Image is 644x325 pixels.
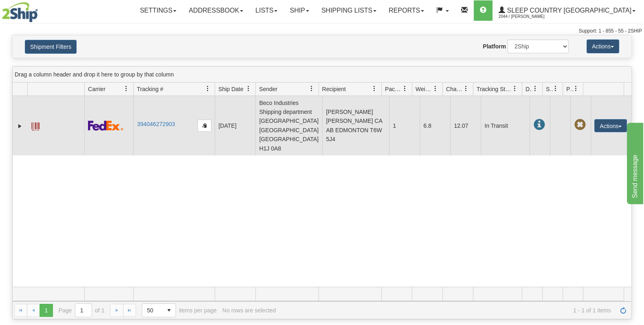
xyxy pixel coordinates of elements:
td: [PERSON_NAME] [PERSON_NAME] CA AB EDMONTON T6W 5J4 [322,96,389,155]
button: Actions [587,39,619,53]
span: Ship Date [218,85,243,93]
span: Packages [385,85,402,93]
span: 50 [147,306,158,314]
img: 2 - FedEx Express® [88,120,123,131]
span: select [163,304,176,317]
a: Addressbook [182,0,249,21]
a: Sleep Country [GEOGRAPHIC_DATA] 2044 / [PERSON_NAME] [492,0,642,21]
button: Actions [594,119,627,132]
span: 2044 / [PERSON_NAME] [499,13,560,21]
a: Refresh [617,304,630,317]
span: Pickup Not Assigned [574,119,585,131]
div: Send message [6,5,75,15]
span: Sleep Country [GEOGRAPHIC_DATA] [505,7,631,14]
span: 1 - 1 of 1 items [281,307,611,314]
a: Recipient filter column settings [367,82,381,96]
a: Weight filter column settings [429,82,442,96]
a: Expand [16,122,24,130]
span: Charge [446,85,463,93]
a: Settings [134,0,182,21]
span: In Transit [533,119,545,131]
span: Recipient [322,85,346,93]
a: 394046272903 [137,121,175,127]
a: Packages filter column settings [398,82,412,96]
span: items per page [142,303,217,317]
a: Shipment Issues filter column settings [549,82,563,96]
a: Lists [249,0,284,21]
a: Sender filter column settings [305,82,319,96]
span: Page of 1 [59,303,105,317]
a: Ship [284,0,315,21]
a: Reports [382,0,430,21]
span: Weight [415,85,433,93]
span: Page sizes drop down [142,303,176,317]
a: Charge filter column settings [459,82,473,96]
span: Tracking Status [477,85,512,93]
button: Copy to clipboard [198,120,211,132]
td: 1 [389,96,420,155]
span: Delivery Status [525,85,532,93]
a: Label [31,119,40,132]
td: 12.07 [450,96,481,155]
a: Tracking Status filter column settings [508,82,522,96]
span: Page 1 [40,304,53,317]
a: Carrier filter column settings [119,82,133,96]
td: Beco Industries Shipping department [GEOGRAPHIC_DATA] [GEOGRAPHIC_DATA] [GEOGRAPHIC_DATA] H1J 0A8 [255,96,322,155]
td: 6.8 [420,96,450,155]
iframe: chat widget [625,121,643,204]
a: Tracking # filter column settings [201,82,215,96]
a: Ship Date filter column settings [242,82,255,96]
span: Shipment Issues [546,85,553,93]
div: grid grouping header [13,67,631,83]
div: No rows are selected [222,307,276,314]
img: logo2044.jpg [2,2,38,22]
span: Sender [259,85,277,93]
div: Support: 1 - 855 - 55 - 2SHIP [2,28,642,35]
a: Delivery Status filter column settings [528,82,542,96]
a: Shipping lists [315,0,382,21]
label: Platform [483,42,506,50]
td: In Transit [481,96,530,155]
a: Pickup Status filter column settings [569,82,583,96]
td: [DATE] [215,96,255,155]
button: Shipment Filters [25,40,77,54]
span: Carrier [88,85,106,93]
span: Pickup Status [566,85,573,93]
span: Tracking # [137,85,163,93]
input: Page 1 [75,304,92,317]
